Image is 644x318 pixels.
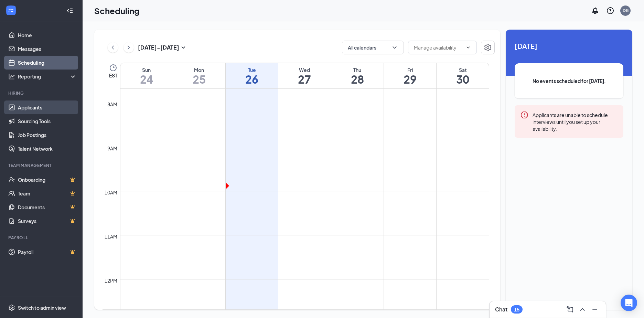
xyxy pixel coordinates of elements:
[278,63,331,88] a: August 27, 2025
[103,277,119,284] div: 12pm
[120,73,173,85] h1: 24
[8,162,75,168] div: Team Management
[18,173,77,187] a: OnboardingCrown
[109,72,117,79] span: EST
[18,42,77,56] a: Messages
[18,200,77,214] a: DocumentsCrown
[18,56,77,70] a: Scheduling
[103,233,119,240] div: 11am
[565,304,576,315] button: ComposeMessage
[18,28,77,42] a: Home
[179,43,187,52] svg: SmallChevronDown
[465,45,471,50] svg: ChevronDown
[173,73,225,85] h1: 25
[120,66,173,73] div: Sun
[124,42,134,53] button: ChevronRight
[109,64,117,72] svg: Clock
[437,66,489,73] div: Sat
[528,77,610,85] span: No events scheduled for [DATE].
[18,304,66,311] div: Switch to admin view
[8,235,75,241] div: Payroll
[106,100,119,108] div: 8am
[342,41,404,54] button: All calendarsChevronDown
[331,63,384,88] a: August 28, 2025
[173,66,225,73] div: Mon
[18,114,77,128] a: Sourcing Tools
[18,128,77,142] a: Job Postings
[577,304,588,315] button: ChevronUp
[18,73,77,80] div: Reporting
[589,304,600,315] button: Minimize
[623,8,629,13] div: DB
[331,73,384,85] h1: 28
[606,7,614,15] svg: QuestionInfo
[484,43,492,52] svg: Settings
[8,7,14,14] svg: WorkstreamLogo
[278,66,331,73] div: Wed
[514,307,519,312] div: 15
[591,305,599,314] svg: Minimize
[226,63,278,88] a: August 26, 2025
[8,90,75,96] div: Hiring
[578,305,587,314] svg: ChevronUp
[18,214,77,228] a: SurveysCrown
[94,5,140,17] h1: Scheduling
[125,43,132,52] svg: ChevronRight
[391,44,398,51] svg: ChevronDown
[8,304,15,311] svg: Settings
[8,73,15,80] svg: Analysis
[414,44,463,51] input: Manage availability
[384,66,436,73] div: Fri
[481,41,495,54] button: Settings
[621,295,637,311] div: Open Intercom Messenger
[331,66,384,73] div: Thu
[109,43,116,52] svg: ChevronLeft
[226,66,278,73] div: Tue
[591,7,599,15] svg: Notifications
[66,7,73,14] svg: Collapse
[533,111,618,132] div: Applicants are unable to schedule interviews until you set up your availability.
[437,73,489,85] h1: 30
[18,245,77,259] a: PayrollCrown
[384,73,436,85] h1: 29
[515,41,623,51] span: [DATE]
[18,100,77,114] a: Applicants
[18,187,77,200] a: TeamCrown
[226,73,278,85] h1: 26
[520,111,528,119] svg: Error
[18,142,77,156] a: Talent Network
[566,305,574,314] svg: ComposeMessage
[106,145,119,152] div: 9am
[103,189,119,196] div: 10am
[138,44,179,51] h3: [DATE] - [DATE]
[384,63,436,88] a: August 29, 2025
[108,42,118,53] button: ChevronLeft
[120,63,173,88] a: August 24, 2025
[437,63,489,88] a: August 30, 2025
[495,306,507,313] h3: Chat
[278,73,331,85] h1: 27
[173,63,225,88] a: August 25, 2025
